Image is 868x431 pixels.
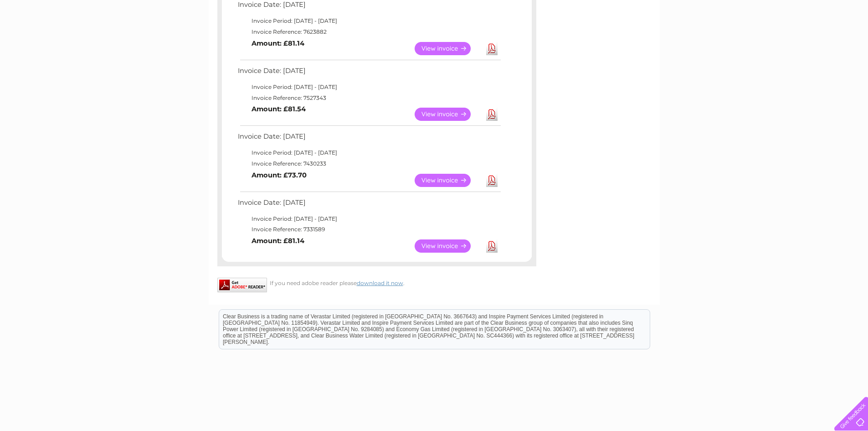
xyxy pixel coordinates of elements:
a: Energy [730,39,750,46]
td: Invoice Reference: 7527343 [236,93,502,104]
b: Amount: £81.54 [252,105,306,113]
td: Invoice Reference: 7623882 [236,26,502,37]
td: Invoice Reference: 7430233 [236,158,502,169]
b: Amount: £73.70 [252,171,307,179]
td: Invoice Period: [DATE] - [DATE] [236,213,502,224]
a: Download [486,108,498,121]
a: View [415,174,482,187]
a: download it now [357,280,403,286]
td: Invoice Reference: 7331589 [236,224,502,235]
a: 0333 014 3131 [696,5,759,16]
a: Log out [838,39,859,46]
td: Invoice Date: [DATE] [236,197,502,213]
a: Download [486,174,498,187]
a: Water [708,39,725,46]
div: If you need adobe reader please . [217,278,536,286]
a: Telecoms [756,39,783,46]
b: Amount: £81.14 [252,39,304,47]
div: Clear Business is a trading name of Verastar Limited (registered in [GEOGRAPHIC_DATA] No. 3667643... [219,5,650,44]
td: Invoice Date: [DATE] [236,130,502,147]
a: View [415,239,482,253]
td: Invoice Period: [DATE] - [DATE] [236,16,502,26]
td: Invoice Period: [DATE] - [DATE] [236,147,502,158]
img: logo.png [31,24,77,52]
a: View [415,108,482,121]
td: Invoice Period: [DATE] - [DATE] [236,82,502,93]
a: View [415,42,482,55]
a: Download [486,42,498,55]
a: Contact [807,39,830,46]
b: Amount: £81.14 [252,237,304,245]
a: Blog [789,39,802,46]
td: Invoice Date: [DATE] [236,65,502,82]
a: Download [486,239,498,253]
